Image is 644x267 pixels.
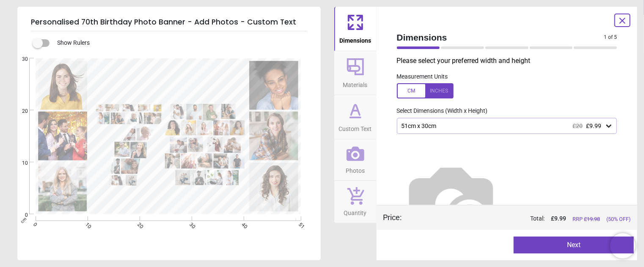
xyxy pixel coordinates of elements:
[12,108,28,115] span: 20
[586,123,601,129] span: £9.99
[397,56,624,65] p: Please select your preferred width and height
[554,215,566,222] span: 9.99
[12,212,28,219] span: 0
[383,212,402,223] div: Price :
[415,215,631,223] div: Total:
[334,7,377,51] button: Dimensions
[584,216,600,222] span: £ 19.98
[339,33,371,45] span: Dimensions
[334,95,377,139] button: Custom Text
[346,163,365,175] span: Photos
[572,215,600,223] span: RRP
[31,14,307,31] h5: Personalised 70th Birthday Photo Banner - Add Photos - Custom Text
[12,56,28,63] span: 30
[610,233,636,259] iframe: Brevo live chat
[334,51,377,95] button: Materials
[551,215,566,223] span: £
[344,205,367,218] span: Quantity
[401,123,605,130] div: 51cm x 30cm
[397,73,448,81] label: Measurement Units
[339,121,372,133] span: Custom Text
[397,147,505,256] img: Helper for size comparison
[334,139,377,181] button: Photos
[572,123,583,129] span: £20
[606,215,630,223] span: (50% OFF)
[343,77,368,90] span: Materials
[38,38,321,48] div: Show Rulers
[604,34,617,41] span: 1 of 5
[390,107,488,115] label: Select Dimensions (Width x Height)
[12,160,28,167] span: 10
[334,181,377,223] button: Quantity
[397,31,604,44] span: Dimensions
[514,237,634,253] button: Next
